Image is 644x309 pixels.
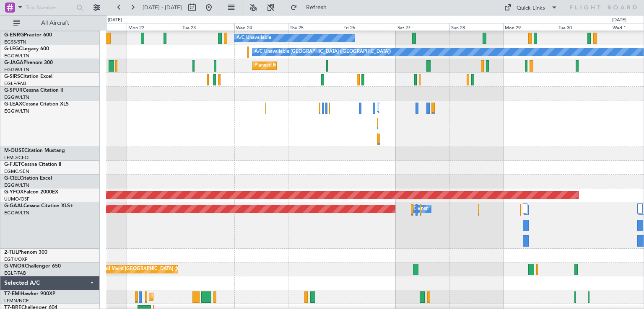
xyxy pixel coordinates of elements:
span: G-LEAX [4,102,22,107]
a: G-YFOXFalcon 2000EX [4,190,58,195]
a: EGMC/SEN [4,168,29,175]
div: Fri 26 [342,23,395,31]
span: [DATE] - [DATE] [143,4,182,11]
span: G-JAGA [4,60,23,65]
a: 2-TIJLPhenom 300 [4,250,47,255]
div: Sat 27 [396,23,449,31]
button: Refresh [286,1,337,14]
div: Wed 24 [234,23,288,31]
div: Planned Maint [GEOGRAPHIC_DATA] [151,291,231,303]
button: All Aircraft [9,16,91,30]
a: G-LEAXCessna Citation XLS [4,102,69,107]
span: Refresh [299,5,334,10]
span: G-CIEL [4,176,20,181]
div: Quick Links [517,4,545,13]
a: G-GAALCessna Citation XLS+ [4,203,73,209]
span: G-YFOX [4,190,23,195]
span: T7-EMI [4,291,21,296]
a: LFMN/NCE [4,298,29,304]
input: Trip Number [26,1,74,14]
div: Thu 25 [288,23,342,31]
div: Tue 30 [557,23,610,31]
a: G-VNORChallenger 650 [4,264,61,269]
a: EGGW/LTN [4,108,29,114]
a: EGTK/OXF [4,256,27,263]
a: EGGW/LTN [4,94,29,100]
span: G-LEGC [4,46,22,51]
a: UUMO/OSF [4,196,29,202]
div: Mon 22 [127,23,180,31]
span: G-FJET [4,162,21,167]
a: M-OUSECitation Mustang [4,148,65,153]
span: G-SIRS [4,74,20,79]
div: A/C Unavailable [236,32,271,44]
a: EGGW/LTN [4,53,29,59]
div: Tue 23 [181,23,234,31]
a: EGGW/LTN [4,67,29,73]
div: A/C Unavailable [GEOGRAPHIC_DATA] ([GEOGRAPHIC_DATA]) [254,46,391,58]
a: G-ENRGPraetor 600 [4,33,52,38]
a: G-FJETCessna Citation II [4,162,61,167]
a: G-SPURCessna Citation II [4,88,63,93]
a: EGLF/FAB [4,80,26,87]
span: G-GAAL [4,203,23,209]
div: [DATE] [108,17,122,24]
div: Owner [413,203,428,215]
a: LFMD/CEQ [4,154,29,161]
a: G-SIRSCitation Excel [4,74,52,79]
div: [DATE] [612,17,626,24]
a: EGLF/FAB [4,270,26,276]
span: G-SPUR [4,88,23,93]
span: 2-TIJL [4,250,18,255]
div: Sun 28 [449,23,503,31]
span: G-VNOR [4,264,25,269]
a: EGGW/LTN [4,210,29,216]
div: Planned Maint [GEOGRAPHIC_DATA] ([GEOGRAPHIC_DATA]) [93,263,225,276]
a: G-LEGCLegacy 600 [4,46,49,51]
button: Quick Links [500,1,562,14]
div: Mon 29 [503,23,557,31]
span: G-ENRG [4,33,24,38]
a: EGGW/LTN [4,182,29,188]
a: EGSS/STN [4,39,26,45]
div: Planned Maint [GEOGRAPHIC_DATA] ([GEOGRAPHIC_DATA]) [254,59,387,72]
a: G-JAGAPhenom 300 [4,60,53,65]
a: T7-EMIHawker 900XP [4,291,55,296]
span: All Aircraft [22,20,88,26]
span: M-OUSE [4,148,24,153]
a: G-CIELCitation Excel [4,176,52,181]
